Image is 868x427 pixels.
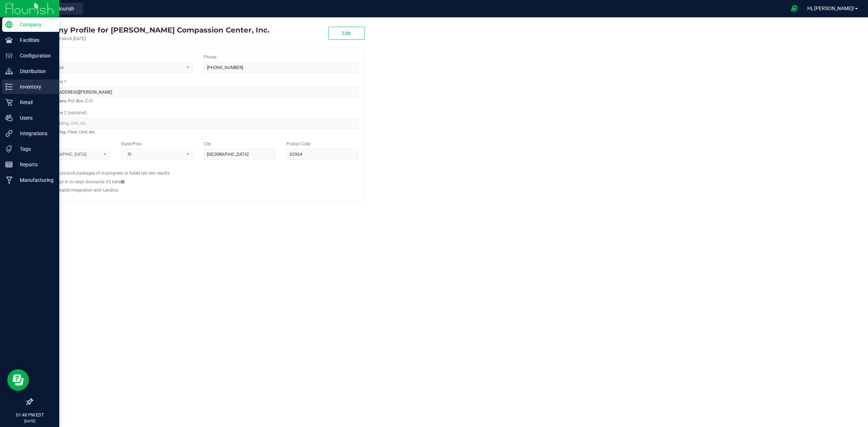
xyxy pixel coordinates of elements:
p: Manufacturing [13,176,56,184]
iframe: Resource center [7,369,29,391]
inline-svg: Reports [5,161,13,168]
h2: Configs [38,165,358,170]
inline-svg: Manufacturing [5,176,13,184]
p: Configuration [13,51,56,60]
label: City [204,141,211,147]
input: Suite, Building, Unit, etc. [38,118,358,129]
p: [DATE] [3,418,56,424]
label: Enable integration with Lendica [57,187,118,193]
p: Distribution [13,67,56,76]
inline-svg: Company [5,21,13,28]
span: Hi, [PERSON_NAME]! [807,5,854,11]
input: Postal Code [286,149,358,160]
inline-svg: Configuration [5,52,13,59]
label: State/Prov [121,141,142,147]
input: (123) 456-7890 [204,62,358,73]
p: Company [13,20,56,29]
p: Reports [13,160,56,169]
inline-svg: Inventory [5,83,13,90]
p: Retail [13,98,56,107]
i: Street address, P.O. Box, C/O [38,97,92,105]
p: Users [13,114,56,122]
p: Inventory [13,82,56,91]
inline-svg: Tags [5,145,13,153]
input: City [204,149,276,160]
span: Edit [342,30,351,36]
inline-svg: Facilities [5,37,13,44]
button: Edit [328,27,365,40]
label: Postal Code [286,141,310,147]
inline-svg: Retail [5,99,13,106]
div: Account active since [DATE] [32,35,269,42]
label: Auto-lock packages of in-progress or failed lab test results [57,170,170,176]
i: Suite, Building, Floor, Unit, etc. [38,128,95,136]
inline-svg: Users [5,114,13,121]
label: Phone [204,54,216,60]
p: Tags [13,145,56,153]
span: Open Ecommerce Menu [786,1,803,16]
p: Integrations [13,129,56,138]
label: Opt in to retail discounts V2 beta [57,179,124,185]
p: Facilities [13,36,56,44]
input: Address [38,87,358,98]
label: Address Line 2 (optional) [38,110,87,116]
p: 01:48 PM EDT [3,412,56,418]
inline-svg: Integrations [5,130,13,137]
inline-svg: Distribution [5,68,13,75]
div: Thomas C. Slater Compassion Center, Inc. [32,25,269,35]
